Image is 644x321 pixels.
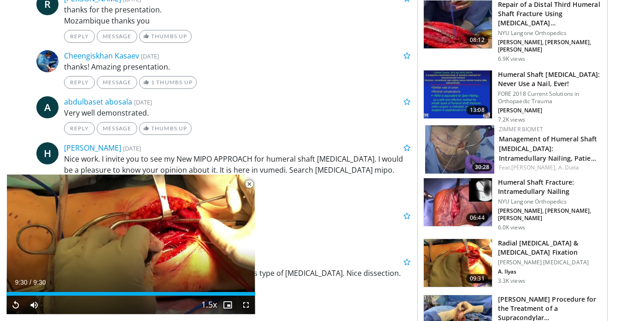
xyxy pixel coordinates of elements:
[141,52,159,60] small: [DATE]
[139,76,197,89] a: 1 Thumbs Up
[424,0,492,48] img: 5fbd5ac0-c9c7-401a-bdfe-b9a22e3d62ec.150x105_q85_crop-smart_upscale.jpg
[64,97,132,107] a: abdulbaset abosala
[139,30,191,43] a: Thumbs Up
[498,259,602,266] p: [PERSON_NAME] [MEDICAL_DATA]
[423,70,602,123] a: 13:08 Humeral Shaft [MEDICAL_DATA]: Never Use a Nail, Ever! FORE 2018 Current Solutions in Orthop...
[64,51,139,61] a: Cheengiskhan Kasaev
[424,239,492,287] img: 1a029523-c5b6-47f9-a6c2-d5a8f7fe52af.150x105_q85_crop-smart_upscale.jpg
[466,35,488,45] span: 08:12
[558,163,580,171] a: A. Dutta
[425,125,494,174] img: 7f3345ee-1a51-4195-8be1-b64b6f73790f.150x105_q85_crop-smart_upscale.jpg
[36,96,59,118] a: A
[97,122,137,135] a: Message
[33,279,46,286] span: 9:30
[424,178,492,226] img: Vx8lr-LI9TPdNKgn4xMDoxOm1xO1xPzH.150x105_q85_crop-smart_upscale.jpg
[139,122,191,135] a: Thumbs Up
[64,153,410,187] p: Nice work. I invite you to see my New MIPO APPROACH for humeral shaft [MEDICAL_DATA]. I would be ...
[64,122,95,135] a: Reply
[6,292,255,296] div: Progress Bar
[6,296,25,314] button: Replay
[423,178,602,231] a: 06:44 Humeral Shaft Fracture: Intramedullary Nailing NYU Langone Orthopedics [PERSON_NAME], [PERS...
[424,70,492,118] img: d2e1ad10-ca48-434b-bd44-454735ce6120.150x105_q85_crop-smart_upscale.jpg
[498,29,602,37] p: NYU Langone Orthopedics
[498,39,602,53] p: [PERSON_NAME], [PERSON_NAME], [PERSON_NAME]
[498,178,602,196] h3: Humeral Shaft Fracture: Intramedullary Nailing
[36,50,59,72] img: Avatar
[240,175,258,194] button: Close
[29,279,31,286] span: /
[511,163,556,171] a: [PERSON_NAME],
[498,239,602,257] h3: Radial [MEDICAL_DATA] & [MEDICAL_DATA] Fixation
[498,198,602,205] p: NYU Langone Orthopedics
[237,296,255,314] button: Fullscreen
[6,175,255,315] video-js: Video Player
[64,4,410,26] p: thanks for the presentation. Mozambique thanks you
[498,55,525,63] p: 6.9K views
[499,163,600,172] div: Feat.
[25,296,43,314] button: Mute
[64,61,410,72] p: thanks! Amazing presentation.
[499,134,597,163] a: Management of Humeral Shaft [MEDICAL_DATA]: Intramedullary Nailing, Patie…
[134,98,152,106] small: [DATE]
[498,90,602,105] p: FORE 2018 Current Solutions in Orthopaedic Trauma
[498,107,602,114] p: [PERSON_NAME]
[64,30,95,43] a: Reply
[423,239,602,287] a: 09:31 Radial [MEDICAL_DATA] & [MEDICAL_DATA] Fixation [PERSON_NAME] [MEDICAL_DATA] A. Ilyas 3.3K ...
[499,125,543,133] a: Zimmer Biomet
[498,277,525,285] p: 3.3K views
[200,296,218,314] button: Playback Rate
[97,76,137,89] a: Message
[425,125,494,174] a: 30:28
[64,76,95,89] a: Reply
[498,116,525,123] p: 7.2K views
[64,143,121,153] a: [PERSON_NAME]
[466,274,488,283] span: 09:31
[472,163,492,171] span: 30:28
[97,30,137,43] a: Message
[15,279,27,286] span: 9:30
[218,296,237,314] button: Enable picture-in-picture mode
[498,224,525,231] p: 6.0K views
[498,70,602,88] h3: Humeral Shaft [MEDICAL_DATA]: Never Use a Nail, Ever!
[64,107,410,118] p: Very well demonstrated.
[36,142,59,164] a: H
[151,79,155,86] span: 1
[466,213,488,222] span: 06:44
[466,105,488,115] span: 13:08
[123,144,141,152] small: [DATE]
[498,268,602,275] p: A. Ilyas
[498,207,602,222] p: [PERSON_NAME], [PERSON_NAME], [PERSON_NAME]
